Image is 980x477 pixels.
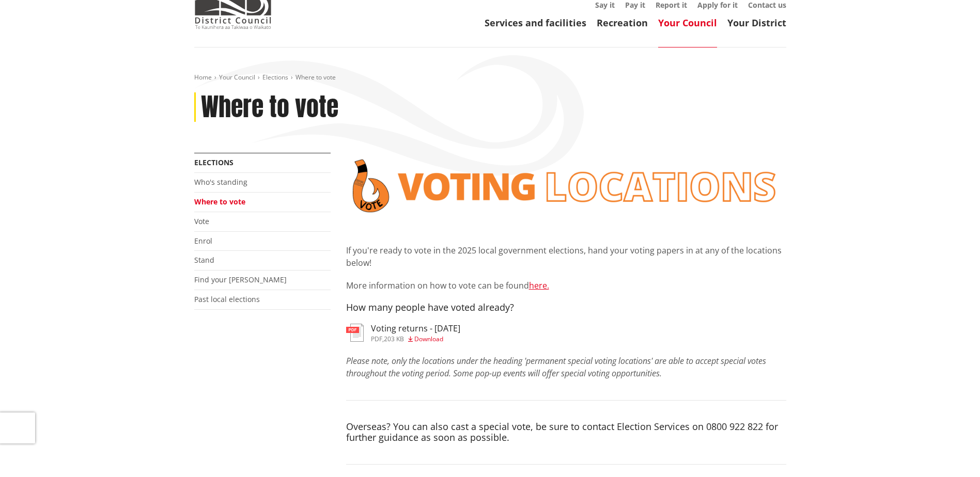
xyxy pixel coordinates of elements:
a: Your Council [219,73,255,82]
a: Elections [262,73,288,82]
a: Home [194,73,212,82]
img: document-pdf.svg [346,324,364,342]
h1: Where to vote [201,92,338,122]
em: Please note, only the locations under the heading 'permanent special voting locations' are able t... [346,355,766,379]
p: More information on how to vote can be found [346,279,786,292]
a: Stand [194,255,214,265]
nav: breadcrumb [194,73,786,82]
img: voting locations banner [346,153,786,219]
span: Where to vote [295,73,336,82]
a: Your District [727,17,786,29]
a: Vote [194,216,209,226]
a: here. [529,280,549,291]
a: Enrol [194,236,212,246]
div: , [371,336,460,342]
a: Elections [194,157,234,167]
a: Past local elections [194,294,260,304]
a: Your Council [658,17,717,29]
iframe: Messenger Launcher [932,434,970,471]
h4: How many people have voted already? [346,302,786,313]
a: Find your [PERSON_NAME] [194,275,287,284]
a: Where to vote [194,197,245,206]
p: If you're ready to vote in the 2025 local government elections, hand your voting papers in at any... [346,244,786,269]
a: Services and facilities [485,17,586,29]
h4: Overseas? You can also cast a special vote, be sure to contact Election Services on 0800 922 822 ... [346,421,786,443]
a: Voting returns - [DATE] pdf,203 KB Download [346,324,460,342]
span: 203 KB [384,335,404,343]
a: Who's standing [194,177,247,187]
span: Download [414,335,443,343]
a: Recreation [597,17,648,29]
h3: Voting returns - [DATE] [371,324,460,333]
span: pdf [371,335,382,343]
